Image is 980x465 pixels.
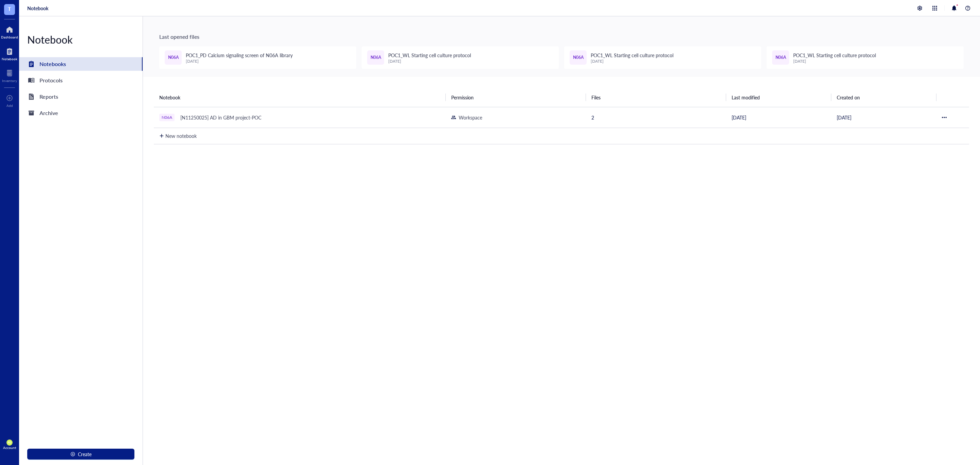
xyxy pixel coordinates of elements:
div: Archive [39,108,58,118]
th: Permission [446,88,586,107]
div: Inventory [2,79,17,83]
a: Protocols [19,74,143,87]
span: N06A [371,54,381,61]
td: 2 [586,107,726,128]
div: New notebook [165,132,197,140]
div: [DATE] [591,59,673,64]
div: Reports [39,92,58,101]
span: POC1_WL Starting cell culture protocol [591,52,673,59]
div: Add [6,103,13,108]
a: Notebooks [19,57,143,71]
div: Account [3,446,16,450]
td: [DATE] [726,107,831,128]
span: Create [78,451,92,457]
a: Inventory [2,68,17,83]
th: Created on [831,88,936,107]
span: POC1_WL Starting cell culture protocol [793,52,876,59]
a: Dashboard [1,24,18,39]
span: N06A [573,54,584,61]
div: Dashboard [1,35,18,39]
div: Notebook [2,57,17,61]
div: [N11250025] AD in GBM project-POC [177,113,264,122]
div: [DATE] [793,59,876,64]
span: N06A [168,54,179,61]
th: Notebook [154,88,446,107]
a: Notebook [27,5,48,11]
span: POC1_WL Starting cell culture protocol [388,52,471,59]
a: Notebook [2,46,17,61]
div: Notebooks [39,59,66,69]
span: POC1_PD Calcium signaling screen of N06A library [186,52,293,59]
span: N06A [775,54,786,61]
button: Create [27,449,134,460]
div: [DATE] [388,59,471,64]
td: [DATE] [831,107,936,128]
div: Last opened files [159,33,964,41]
span: T [8,4,11,13]
th: Last modified [726,88,831,107]
div: Workspace [459,114,482,121]
div: Protocols [39,76,63,85]
th: Files [586,88,726,107]
div: [DATE] [186,59,293,64]
a: Reports [19,90,143,103]
a: Archive [19,106,143,120]
span: PO [8,441,11,444]
div: Notebook [19,33,143,46]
